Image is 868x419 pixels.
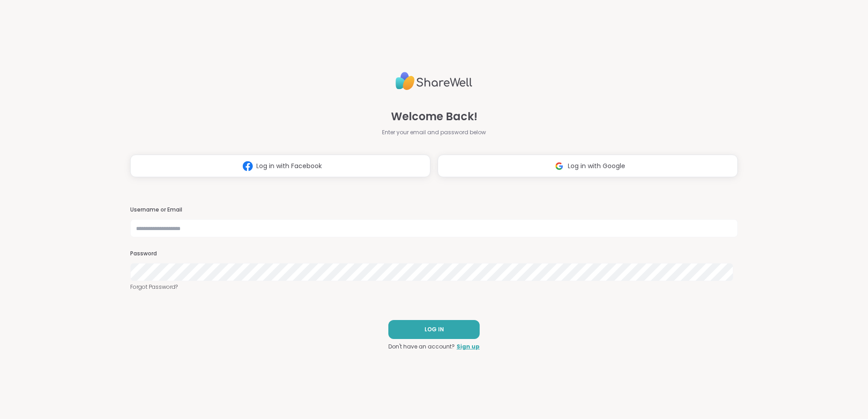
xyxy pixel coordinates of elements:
button: Log in with Facebook [130,155,430,177]
img: ShareWell Logomark [551,158,568,174]
span: Don't have an account? [388,343,455,351]
span: Enter your email and password below [382,128,486,137]
button: Log in with Google [438,155,738,177]
h3: Username or Email [130,206,738,214]
span: LOG IN [425,325,444,334]
img: ShareWell Logomark [239,158,256,174]
a: Sign up [457,343,480,351]
span: Log in with Facebook [256,161,322,171]
h3: Password [130,250,738,258]
img: ShareWell Logo [396,68,472,94]
a: Forgot Password? [130,283,738,291]
span: Welcome Back! [391,108,477,125]
button: LOG IN [388,320,480,339]
span: Log in with Google [568,161,625,171]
